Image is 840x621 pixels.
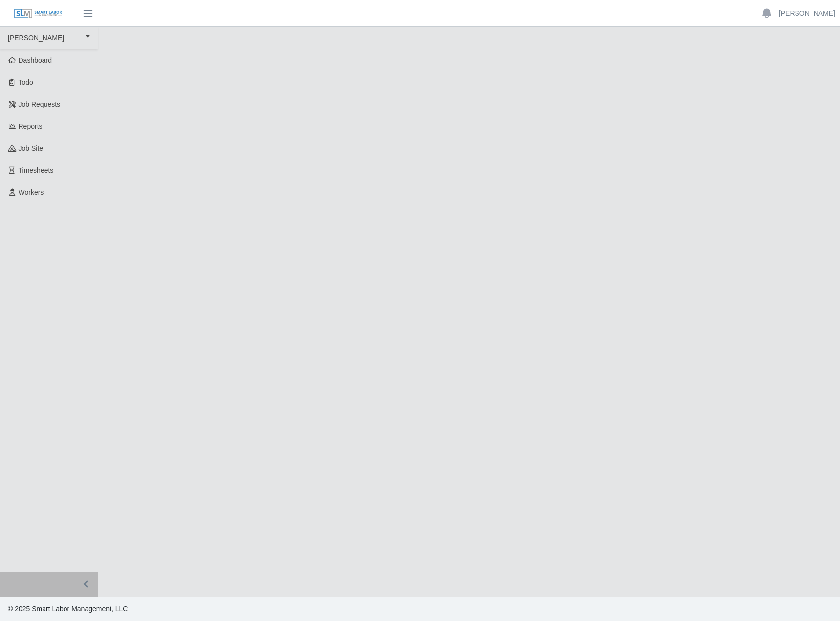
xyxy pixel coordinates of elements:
[19,188,44,196] span: Workers
[19,56,52,64] span: Dashboard
[19,166,54,174] span: Timesheets
[19,78,33,86] span: Todo
[8,605,128,613] span: © 2025 Smart Labor Management, LLC
[14,8,63,19] img: SLM Logo
[19,144,44,152] span: job site
[779,8,835,19] a: [PERSON_NAME]
[19,122,43,130] span: Reports
[19,100,61,108] span: Job Requests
